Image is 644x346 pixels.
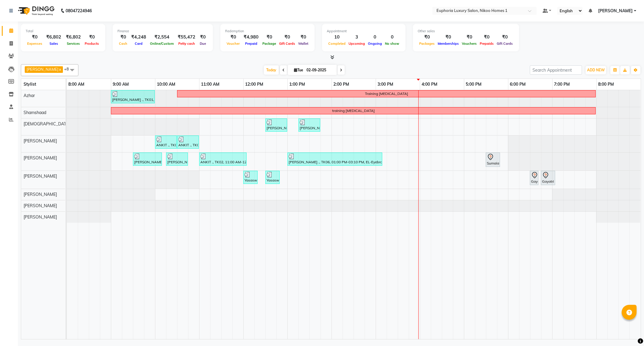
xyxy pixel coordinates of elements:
div: ₹0 [83,34,100,41]
span: Package [261,41,278,46]
div: ₹6,802 [44,34,64,41]
span: Prepaid [244,41,259,46]
span: Online/Custom [148,41,175,46]
span: [PERSON_NAME] [24,155,57,161]
span: Sales [48,41,60,46]
input: Search Appointment [530,65,582,75]
button: ADD NEW [586,66,606,74]
div: ₹0 [436,34,460,41]
div: ₹0 [478,34,495,41]
div: ₹0 [261,34,278,41]
div: [PERSON_NAME] ., TK01, 10:15 AM-10:45 AM, EP-Brightening Masque [167,153,187,165]
div: Yasaswy ., TK03, 12:00 PM-12:20 PM, EP-Full Arms Catridge Wax [244,172,257,183]
div: [PERSON_NAME] ., TK05, 12:30 PM-01:00 PM, EP-[PERSON_NAME] Trim/Design MEN [266,119,287,131]
span: Card [133,41,144,46]
a: 10:00 AM [155,80,177,89]
span: ADD NEW [587,68,605,72]
span: Expenses [26,41,44,46]
div: Gayatri ., TK04, 06:45 PM-07:05 PM, EL-Upperlip Threading [541,172,555,184]
div: ₹4,248 [129,34,148,41]
div: [PERSON_NAME] ., TK01, 09:30 AM-10:10 AM, EP-Whitening Clean-Up [134,153,161,165]
div: Training [MEDICAL_DATA] [365,91,408,96]
span: No show [383,41,401,46]
a: 5:00 PM [464,80,483,89]
span: [PERSON_NAME] [27,67,58,72]
div: ₹0 [297,34,310,41]
a: 6:00 PM [508,80,527,89]
span: Packages [418,41,436,46]
span: Voucher [225,41,241,46]
span: Prepaids [478,41,495,46]
a: 3:00 PM [376,80,395,89]
span: Completed [327,41,347,46]
span: [PERSON_NAME] [24,203,57,208]
div: Gayatri ., TK04, 06:30 PM-06:35 PM, EL-Eyebrows Threading [530,172,538,184]
span: [PERSON_NAME] [24,214,57,220]
div: ₹0 [198,34,208,41]
div: Total [26,29,100,34]
a: 11:00 AM [199,80,221,89]
div: ₹0 [418,34,436,41]
div: ₹55,472 [175,34,198,41]
span: Due [198,41,208,46]
div: training [MEDICAL_DATA] [332,108,375,113]
div: ANKIT ., TK02, 10:00 AM-10:30 AM, EL-HAIR CUT (Senior Stylist) with hairwash MEN [156,136,176,148]
div: Redemption [225,29,310,34]
a: 1:00 PM [288,80,306,89]
span: [PERSON_NAME] [24,138,57,144]
div: ₹6,802 [64,34,83,41]
div: ₹0 [225,34,241,41]
div: ₹2,554 [148,34,175,41]
span: Gift Cards [495,41,514,46]
span: [PERSON_NAME] [24,173,57,179]
a: 7:00 PM [552,80,571,89]
span: Azhar [24,93,35,98]
div: ₹4,980 [241,34,261,41]
div: Finance [117,29,208,34]
a: 8:00 AM [67,80,86,89]
span: Memberships [436,41,460,46]
span: Ongoing [366,41,383,46]
div: ANKIT ., TK02, 10:30 AM-11:00 AM, EP-[PERSON_NAME] Trim/Design MEN [178,136,198,148]
div: ₹0 [117,34,129,41]
span: Stylist [24,81,36,87]
div: [PERSON_NAME] ., TK07, 01:15 PM-01:45 PM, EL-HAIR CUT (Senior Stylist) with hairwash MEN [299,119,320,131]
div: ₹0 [278,34,297,41]
div: ₹0 [26,34,44,41]
span: Shamshaad [24,110,46,115]
input: 2025-09-02 [305,66,335,75]
div: [PERSON_NAME] ., TK06, 01:00 PM-03:10 PM, EL-Eyebrows Threading,EL-Upperlip Threading,EL-Forehead... [288,153,382,165]
a: 4:00 PM [420,80,439,89]
a: 9:00 AM [111,80,130,89]
div: 0 [383,34,401,41]
div: Sumaiah ., TK08, 05:30 PM-05:50 PM, EL-Eyebrows Threading [486,153,499,166]
div: Appointment [327,29,401,34]
span: Upcoming [347,41,366,46]
a: 12:00 PM [244,80,265,89]
img: logo [15,2,56,19]
a: 2:00 PM [332,80,351,89]
span: Wallet [297,41,310,46]
span: Today [264,65,279,75]
span: Services [65,41,81,46]
div: ANKIT ., TK02, 11:00 AM-12:05 PM, EP-Calmagic Treatment [200,153,246,165]
div: 10 [327,34,347,41]
span: Tue [292,68,305,72]
span: [PERSON_NAME] [24,192,57,197]
b: 08047224946 [66,2,92,19]
div: Yasaswy ., TK03, 12:30 PM-12:50 PM, EP-Half Legs Catridge Wax [266,172,279,183]
div: 0 [366,34,383,41]
span: Products [83,41,100,46]
div: ₹0 [495,34,514,41]
div: ₹0 [460,34,478,41]
span: +8 [64,67,73,71]
a: x [58,67,61,72]
span: Vouchers [460,41,478,46]
span: Cash [117,41,129,46]
div: [PERSON_NAME] ., TK01, 09:00 AM-10:00 AM, EP-Artistic Cut - Creative Stylist [112,91,154,102]
div: 3 [347,34,366,41]
span: Gift Cards [278,41,297,46]
span: Petty cash [177,41,196,46]
span: [PERSON_NAME] [598,8,633,14]
div: Other sales [418,29,514,34]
